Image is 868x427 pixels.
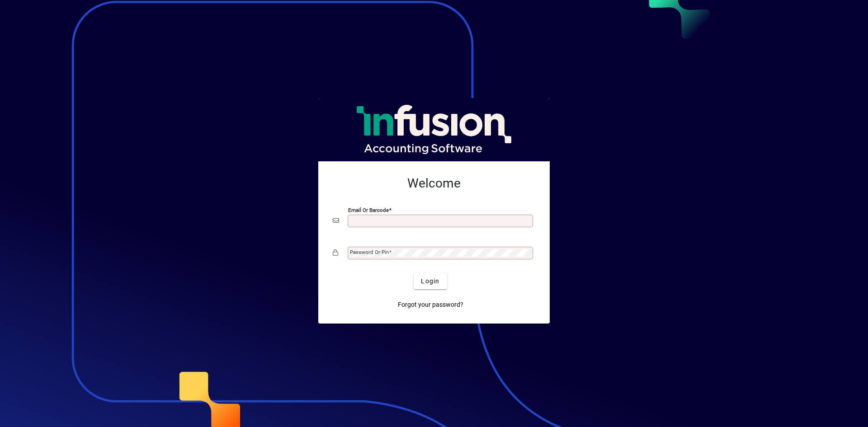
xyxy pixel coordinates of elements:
[414,273,447,289] button: Login
[348,207,389,213] mat-label: Email or Barcode
[421,277,439,286] span: Login
[333,176,535,191] h2: Welcome
[394,296,467,313] a: Forgot your password?
[350,249,389,255] mat-label: Password or Pin
[398,300,463,310] span: Forgot your password?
